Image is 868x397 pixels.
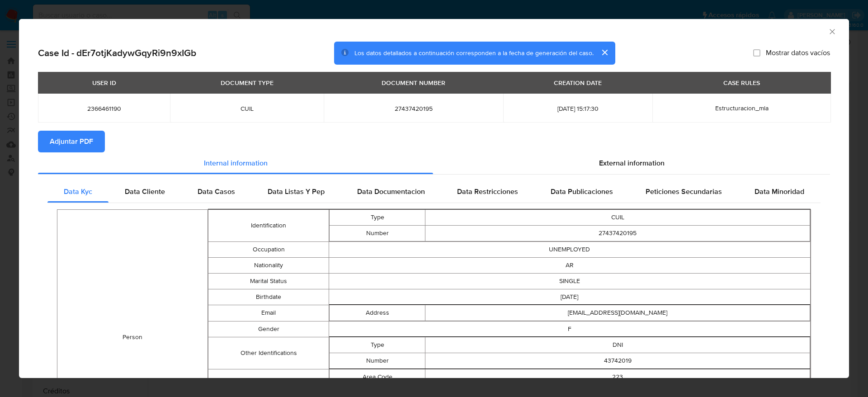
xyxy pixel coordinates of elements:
[335,104,492,113] span: 27437420195
[50,132,93,151] span: Adjuntar PDF
[425,305,810,321] td: [EMAIL_ADDRESS][DOMAIN_NAME]
[204,158,268,168] span: Internal information
[425,337,810,353] td: DNI
[38,131,105,152] button: Adjuntar PDF
[208,321,329,337] td: Gender
[329,273,810,289] td: SINGLE
[47,181,821,203] div: Detailed internal info
[208,241,329,257] td: Occupation
[354,48,594,57] span: Los datos detallados a continuación corresponden a la fecha de generación del caso.
[548,75,607,90] div: CREATION DATE
[208,289,329,305] td: Birthdate
[64,186,92,197] span: Data Kyc
[425,225,810,241] td: 27437420195
[268,186,325,197] span: Data Listas Y Pep
[19,19,849,378] div: closure-recommendation-modal
[329,289,810,305] td: [DATE]
[49,104,159,113] span: 2366461190
[753,49,760,57] input: Mostrar datos vacíos
[329,337,425,353] td: Type
[329,241,810,257] td: UNEMPLOYED
[646,186,722,197] span: Peticiones Secundarias
[38,47,196,59] h2: Case Id - dEr7otjKadywGqyRi9n9xIGb
[718,75,765,90] div: CASE RULES
[329,369,425,385] td: Area Code
[38,152,830,174] div: Detailed info
[329,353,425,369] td: Number
[329,321,810,337] td: F
[208,337,329,369] td: Other Identifications
[766,48,830,57] span: Mostrar datos vacíos
[715,104,769,113] span: Estructuracion_mla
[329,209,425,225] td: Type
[208,209,329,241] td: Identification
[357,186,425,197] span: Data Documentacion
[514,104,642,113] span: [DATE] 15:17:30
[755,186,804,197] span: Data Minoridad
[181,104,313,113] span: CUIL
[125,186,165,197] span: Data Cliente
[208,273,329,289] td: Marital Status
[828,27,836,35] button: Cerrar ventana
[87,75,122,90] div: USER ID
[215,75,279,90] div: DOCUMENT TYPE
[599,158,665,168] span: External information
[425,209,810,225] td: CUIL
[208,305,329,321] td: Email
[594,42,615,63] button: cerrar
[457,186,518,197] span: Data Restricciones
[376,75,451,90] div: DOCUMENT NUMBER
[208,257,329,273] td: Nationality
[198,186,235,197] span: Data Casos
[425,353,810,369] td: 43742019
[425,369,810,385] td: 223
[329,305,425,321] td: Address
[551,186,613,197] span: Data Publicaciones
[329,257,810,273] td: AR
[329,225,425,241] td: Number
